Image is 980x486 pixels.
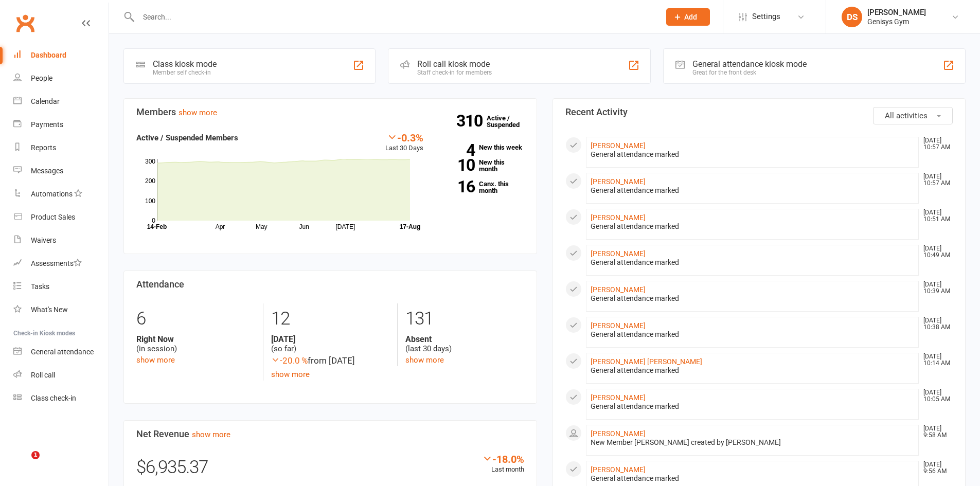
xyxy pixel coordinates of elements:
strong: [DATE] [271,334,389,344]
div: from [DATE] [271,354,389,368]
a: [PERSON_NAME] [591,429,646,438]
h3: Net Revenue [136,429,524,439]
div: Genisys Gym [867,17,926,26]
div: Payments [31,120,63,129]
span: Add [684,13,697,21]
time: [DATE] 9:56 AM [918,461,952,475]
a: Waivers [13,229,109,252]
div: General attendance marked [591,186,915,195]
a: 16Canx. this month [439,181,524,194]
h3: Attendance [136,279,524,290]
a: People [13,67,109,90]
a: 310Active / Suspended [487,107,532,136]
a: show more [192,430,230,439]
div: General attendance [31,348,94,356]
a: [PERSON_NAME] [591,249,646,258]
button: Add [666,8,710,26]
div: 131 [405,303,524,334]
div: Roll call [31,371,55,379]
div: People [31,74,52,82]
time: [DATE] 10:38 AM [918,317,952,331]
div: (last 30 days) [405,334,524,354]
a: show more [271,370,310,379]
div: Waivers [31,236,56,244]
span: Settings [752,5,780,28]
div: General attendance kiosk mode [692,59,807,69]
time: [DATE] 10:51 AM [918,209,952,223]
a: Reports [13,136,109,159]
a: What's New [13,298,109,321]
strong: 4 [439,142,475,158]
div: -18.0% [482,453,524,464]
a: [PERSON_NAME] [591,213,646,222]
a: [PERSON_NAME] [591,141,646,150]
div: General attendance marked [591,474,915,483]
div: (so far) [271,334,389,354]
div: 12 [271,303,389,334]
a: Product Sales [13,206,109,229]
div: Staff check-in for members [417,69,492,76]
a: Roll call [13,364,109,387]
a: 10New this month [439,159,524,172]
div: Class check-in [31,394,76,402]
time: [DATE] 10:39 AM [918,281,952,295]
span: 1 [31,451,40,459]
h3: Recent Activity [565,107,953,117]
span: -20.0 % [271,355,308,366]
a: 4New this week [439,144,524,151]
div: 6 [136,303,255,334]
div: General attendance marked [591,330,915,339]
time: [DATE] 9:58 AM [918,425,952,439]
div: Last 30 Days [385,132,423,154]
iframe: Intercom live chat [10,451,35,476]
div: Roll call kiosk mode [417,59,492,69]
time: [DATE] 10:57 AM [918,173,952,187]
div: DS [842,7,862,27]
a: Dashboard [13,44,109,67]
a: [PERSON_NAME] [591,393,646,402]
div: What's New [31,305,68,314]
a: Class kiosk mode [13,387,109,410]
a: [PERSON_NAME] [591,177,646,186]
a: Calendar [13,90,109,113]
a: [PERSON_NAME] [591,465,646,474]
div: New Member [PERSON_NAME] created by [PERSON_NAME] [591,438,915,447]
div: (in session) [136,334,255,354]
div: General attendance marked [591,222,915,231]
strong: Active / Suspended Members [136,133,238,142]
strong: 310 [456,113,487,129]
div: General attendance marked [591,294,915,303]
div: General attendance marked [591,258,915,267]
a: [PERSON_NAME] [PERSON_NAME] [591,357,702,366]
a: Tasks [13,275,109,298]
a: show more [136,355,175,365]
h3: Members [136,107,524,117]
div: Automations [31,190,73,198]
div: General attendance marked [591,366,915,375]
div: Assessments [31,259,82,267]
div: Member self check-in [153,69,217,76]
strong: Absent [405,334,524,344]
div: Product Sales [31,213,75,221]
time: [DATE] 10:14 AM [918,353,952,367]
div: [PERSON_NAME] [867,8,926,17]
a: [PERSON_NAME] [591,285,646,294]
input: Search... [135,10,653,24]
a: Messages [13,159,109,183]
div: General attendance marked [591,402,915,411]
div: Tasks [31,282,49,291]
div: Messages [31,167,63,175]
div: Calendar [31,97,60,105]
span: All activities [885,111,928,120]
a: General attendance kiosk mode [13,340,109,364]
a: [PERSON_NAME] [591,321,646,330]
a: Assessments [13,252,109,275]
strong: 10 [439,157,475,173]
div: Great for the front desk [692,69,807,76]
button: All activities [873,107,953,124]
div: Reports [31,143,56,152]
div: Dashboard [31,51,66,59]
a: Payments [13,113,109,136]
time: [DATE] 10:57 AM [918,137,952,151]
time: [DATE] 10:49 AM [918,245,952,259]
